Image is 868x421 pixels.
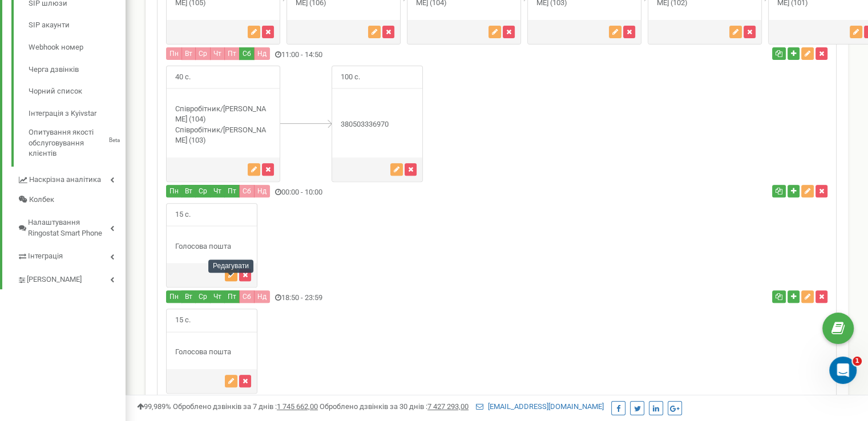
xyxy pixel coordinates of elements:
button: Пн [166,185,182,197]
button: Сб [239,185,255,197]
span: 99,989% [137,402,171,411]
button: Нд [254,185,270,197]
button: Чт [210,47,225,60]
span: 1 [853,357,862,366]
a: SIP акаунти [29,14,126,37]
span: [PERSON_NAME] [27,274,82,285]
button: Ср [195,290,211,303]
button: Сб [239,290,255,303]
iframe: Intercom live chat [829,357,857,384]
span: Колбек [29,195,54,205]
span: Налаштування Ringostat Smart Phone [28,217,110,238]
button: Ср [195,47,211,60]
a: Webhook номер [29,37,126,59]
span: 40 с. [167,66,199,88]
span: Інтеграція [28,251,63,262]
div: 18:50 - 23:59 [158,290,610,306]
div: Редагувати [208,260,253,273]
button: Сб [239,47,255,60]
span: Наскрізна аналітика [29,175,101,185]
a: Чорний список [29,80,126,103]
span: Оброблено дзвінків за 7 днів : [173,402,318,411]
div: 00:00 - 10:00 [158,185,610,200]
button: Нд [254,290,270,303]
div: 380503336970 [332,119,422,130]
a: Налаштування Ringostat Smart Phone [17,209,126,243]
span: Оброблено дзвінків за 30 днів : [320,402,469,411]
button: Чт [210,185,225,197]
button: Ср [195,185,211,197]
a: Черга дзвінків [29,59,126,81]
span: 15 с. [167,309,199,331]
button: Вт [181,290,196,303]
div: 11:00 - 14:50 [158,47,610,63]
button: Пн [166,47,182,60]
a: [PERSON_NAME] [17,266,126,290]
u: 7 427 293,00 [427,402,469,411]
a: Інтеграція з Kyivstar [29,103,126,125]
u: 1 745 662,00 [277,402,318,411]
a: Інтеграція [17,243,126,266]
a: Опитування якості обслуговування клієнтівBeta [29,124,126,159]
div: Співробітник/[PERSON_NAME] (104) Співробітник/[PERSON_NAME] (103) [167,104,280,146]
button: Пт [224,47,240,60]
div: Голосова пошта [167,241,257,252]
span: 15 с. [167,204,199,226]
a: Колбек [17,190,126,210]
button: Чт [210,290,225,303]
button: Вт [181,47,196,60]
button: Вт [181,185,196,197]
button: Пт [224,185,240,197]
div: Голосова пошта [167,347,257,358]
a: [EMAIL_ADDRESS][DOMAIN_NAME] [476,402,604,411]
a: Наскрізна аналітика [17,167,126,190]
span: 100 с. [332,66,369,88]
button: Нд [254,47,270,60]
button: Пн [166,290,182,303]
button: Пт [224,290,240,303]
